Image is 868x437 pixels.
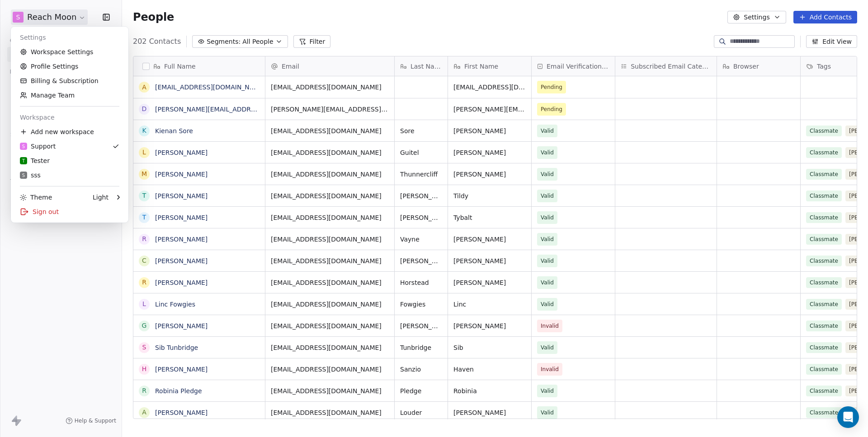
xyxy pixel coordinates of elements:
div: Tester [20,156,50,165]
div: Sign out [14,205,125,219]
a: Manage Team [14,88,125,102]
div: Add new workspace [14,125,125,139]
a: Billing & Subscription [14,74,125,88]
span: T [22,158,25,164]
div: Settings [14,30,125,45]
a: Workspace Settings [14,45,125,59]
div: Support [20,142,56,151]
div: sss [20,171,41,180]
div: Workspace [14,110,125,125]
span: s [22,172,25,179]
span: S [22,143,25,150]
div: Theme [20,193,52,202]
div: Light [93,193,108,202]
a: Profile Settings [14,59,125,74]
